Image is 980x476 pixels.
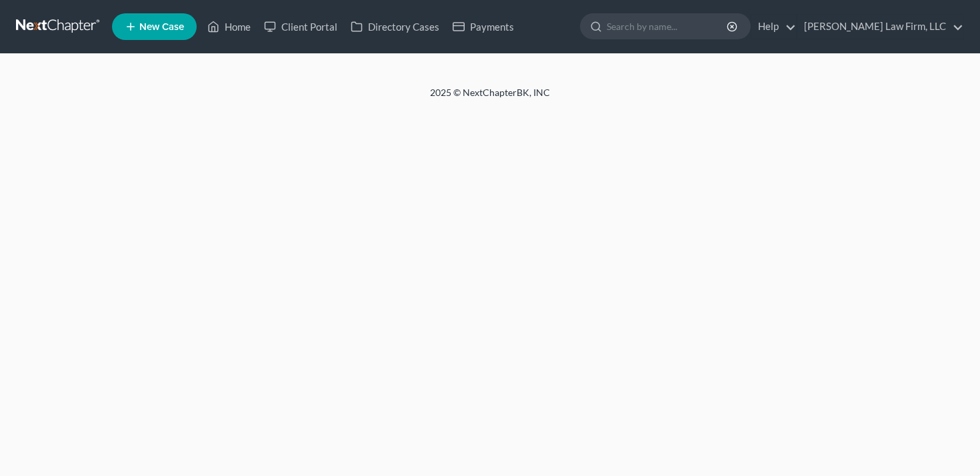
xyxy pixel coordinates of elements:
[139,22,184,32] span: New Case
[751,15,796,39] a: Help
[257,15,344,39] a: Client Portal
[201,15,257,39] a: Home
[110,86,870,110] div: 2025 © NextChapterBK, INC
[446,15,521,39] a: Payments
[797,15,963,39] a: [PERSON_NAME] Law Firm, LLC
[607,14,729,39] input: Search by name...
[344,15,446,39] a: Directory Cases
